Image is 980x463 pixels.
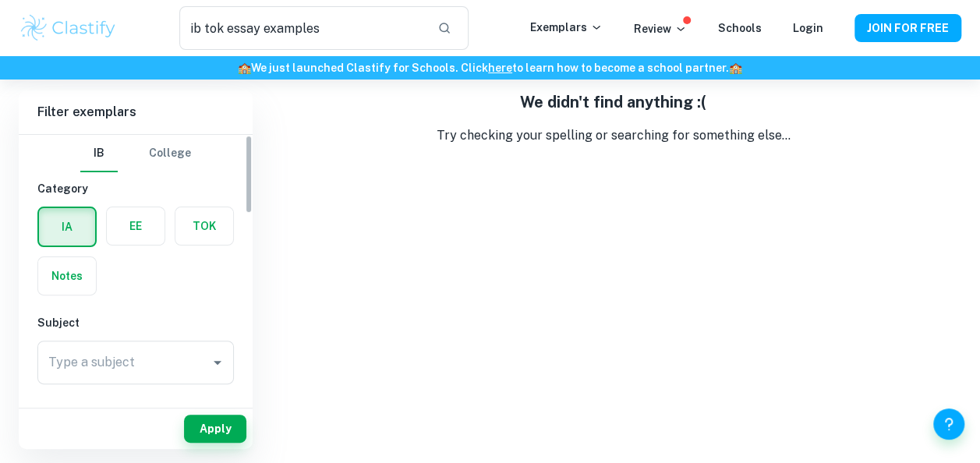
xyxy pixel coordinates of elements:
[634,20,687,37] p: Review
[793,22,823,34] a: Login
[19,12,118,44] img: Clastify logo
[39,208,95,246] button: IA
[80,135,118,172] button: IB
[488,62,512,74] a: here
[729,62,742,74] span: 🏫
[238,62,251,74] span: 🏫
[80,135,191,172] div: Filter type choice
[3,59,977,76] h6: We just launched Clastify for Schools. Click to learn how to become a school partner.
[149,135,191,172] button: College
[38,257,96,295] button: Notes
[265,126,961,145] p: Try checking your spelling or searching for something else...
[854,14,961,42] button: JOIN FOR FREE
[175,207,233,245] button: TOK
[184,415,246,443] button: Apply
[530,19,603,36] p: Exemplars
[107,207,165,245] button: EE
[37,180,234,197] h6: Category
[207,352,228,373] button: Open
[718,22,762,34] a: Schools
[37,314,234,331] h6: Subject
[19,90,253,134] h6: Filter exemplars
[933,408,964,440] button: Help and Feedback
[265,90,961,114] h5: We didn't find anything :(
[179,6,424,50] input: Search for any exemplars...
